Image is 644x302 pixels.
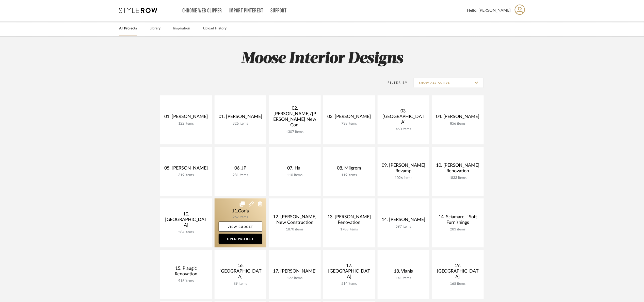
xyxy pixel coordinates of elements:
[271,9,287,13] a: Support
[436,176,480,180] div: 1833 items
[119,25,137,32] a: All Projects
[436,227,480,232] div: 283 items
[327,173,371,177] div: 119 items
[164,122,208,126] div: 122 items
[219,122,262,126] div: 326 items
[273,214,317,227] div: 12. [PERSON_NAME] New Construction
[219,173,262,177] div: 281 items
[273,269,317,276] div: 17. [PERSON_NAME]
[164,114,208,122] div: 01. [PERSON_NAME]
[173,25,190,32] a: Inspiration
[382,108,425,127] div: 03. [GEOGRAPHIC_DATA]
[327,122,371,126] div: 738 items
[436,263,480,282] div: 19. [GEOGRAPHIC_DATA]
[327,263,371,282] div: 17. [GEOGRAPHIC_DATA]
[150,25,160,32] a: Library
[164,230,208,234] div: 584 items
[327,165,371,173] div: 08. Milgrom
[203,25,227,32] a: Upload History
[273,227,317,232] div: 1870 items
[381,80,408,85] div: Filter By
[327,227,371,232] div: 1788 items
[219,282,262,286] div: 89 items
[382,269,425,276] div: 18. Vianis
[436,282,480,286] div: 165 items
[273,130,317,134] div: 1307 items
[164,279,208,283] div: 916 items
[229,9,263,13] a: Import Pinterest
[382,217,425,225] div: 14. [PERSON_NAME]
[219,114,262,122] div: 01. [PERSON_NAME]
[164,266,208,279] div: 15. Plaugic Renovation
[273,173,317,177] div: 110 items
[273,165,317,173] div: 07. Hall
[436,122,480,126] div: 856 items
[182,9,222,13] a: Chrome Web Clipper
[327,114,371,122] div: 03. [PERSON_NAME]
[219,234,262,244] a: Open Project
[467,7,511,13] span: Hello, [PERSON_NAME]
[382,127,425,131] div: 450 items
[382,276,425,280] div: 141 items
[382,163,425,176] div: 09. [PERSON_NAME] Revamp
[273,106,317,130] div: 02. [PERSON_NAME]/[PERSON_NAME] New Con.
[436,214,480,227] div: 14. Sciamarelli Soft Furnishings
[382,176,425,180] div: 1026 items
[327,214,371,227] div: 13. [PERSON_NAME] Renovation
[164,173,208,177] div: 319 items
[219,165,262,173] div: 06. JP
[327,282,371,286] div: 514 items
[219,222,262,232] a: View Budget
[164,165,208,173] div: 05. [PERSON_NAME]
[436,163,480,176] div: 10. [PERSON_NAME] Renovation
[273,276,317,280] div: 122 items
[164,211,208,230] div: 10. [GEOGRAPHIC_DATA]
[436,114,480,122] div: 04. [PERSON_NAME]
[382,225,425,229] div: 597 items
[219,263,262,282] div: 16. [GEOGRAPHIC_DATA]
[139,49,505,68] h2: Moose Interior Designs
